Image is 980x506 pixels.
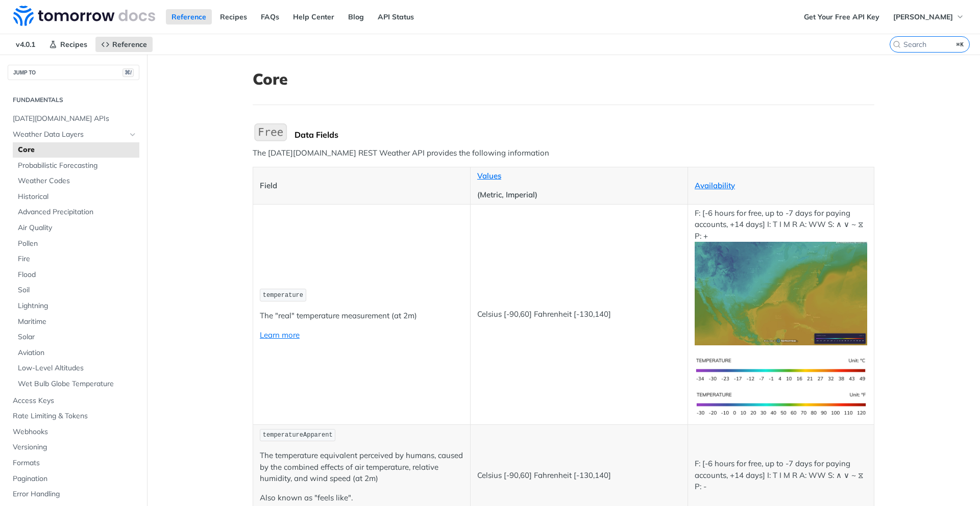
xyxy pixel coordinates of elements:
a: Weather Codes [13,173,139,189]
a: Soil [13,283,139,298]
a: Help Center [287,9,340,24]
a: Pollen [13,236,139,251]
span: Webhooks [13,427,137,437]
button: Hide subpages for Weather Data Layers [129,131,137,139]
a: Rate Limiting & Tokens [8,409,139,424]
span: Weather Codes [18,176,137,186]
span: Weather Data Layers [13,130,126,140]
p: Also known as "feels like". [260,492,463,504]
span: [DATE][DOMAIN_NAME] APIs [13,114,137,124]
p: Celsius [-90,60] Fahrenheit [-130,140] [477,309,681,320]
span: temperature [263,292,303,299]
span: Rate Limiting & Tokens [13,411,137,421]
span: ⌘/ [122,68,134,77]
a: Reference [166,9,212,24]
p: (Metric, Imperial) [477,189,681,201]
span: v4.0.1 [10,37,41,52]
button: [PERSON_NAME] [888,9,970,24]
span: [PERSON_NAME] [893,12,953,21]
button: JUMP TO⌘/ [8,65,139,80]
span: Wet Bulb Globe Temperature [18,379,137,389]
a: Availability [695,181,735,190]
svg: Search [893,40,901,48]
span: Core [18,145,137,155]
a: Recipes [214,9,253,24]
a: Core [13,142,139,158]
a: Get Your Free API Key [798,9,885,24]
h2: Fundamentals [8,95,139,105]
a: Historical [13,189,139,205]
a: Reference [95,37,153,52]
span: temperatureApparent [263,432,333,439]
div: Data Fields [295,130,874,140]
span: Lightning [18,301,137,311]
span: Aviation [18,348,137,358]
span: Versioning [13,442,137,452]
a: Flood [13,267,139,283]
p: Field [260,180,463,192]
a: Advanced Precipitation [13,205,139,220]
a: API Status [372,9,420,24]
img: Tomorrow.io Weather API Docs [13,6,155,26]
a: Access Keys [8,393,139,409]
a: Maritime [13,314,139,330]
p: F: [-6 hours for free, up to -7 days for paying accounts, +14 days] I: T I M R A: WW S: ∧ ∨ ~ ⧖ P: + [695,208,867,345]
span: Formats [13,458,137,468]
a: Air Quality [13,220,139,236]
a: Aviation [13,345,139,361]
a: Values [477,171,501,181]
a: Weather Data LayersHide subpages for Weather Data Layers [8,127,139,142]
a: Formats [8,456,139,471]
a: Probabilistic Forecasting [13,158,139,173]
a: Recipes [43,37,93,52]
p: Celsius [-90,60] Fahrenheit [-130,140] [477,470,681,482]
p: The temperature equivalent perceived by humans, caused by the combined effects of air temperature... [260,450,463,485]
a: FAQs [255,9,285,24]
a: Solar [13,330,139,345]
kbd: ⌘K [954,39,967,49]
p: The [DATE][DOMAIN_NAME] REST Weather API provides the following information [253,147,874,159]
a: Pagination [8,471,139,487]
a: Webhooks [8,424,139,440]
span: Pagination [13,474,137,484]
span: Solar [18,332,137,342]
a: Blog [342,9,370,24]
span: Flood [18,270,137,280]
span: Recipes [60,40,87,49]
a: Learn more [260,330,300,340]
span: Fire [18,254,137,264]
span: Expand image [695,398,867,408]
span: Reference [112,40,147,49]
span: Expand image [695,364,867,374]
span: Maritime [18,317,137,327]
p: F: [-6 hours for free, up to -7 days for paying accounts, +14 days] I: T I M R A: WW S: ∧ ∨ ~ ⧖ P: - [695,458,867,493]
span: Expand image [695,288,867,298]
span: Advanced Precipitation [18,207,137,217]
span: Error Handling [13,489,137,499]
span: Air Quality [18,223,137,233]
a: [DATE][DOMAIN_NAME] APIs [8,111,139,127]
span: Access Keys [13,396,137,406]
span: Soil [18,285,137,295]
span: Pollen [18,239,137,249]
h1: Core [253,70,874,88]
span: Historical [18,192,137,202]
p: The "real" temperature measurement (at 2m) [260,310,463,322]
a: Lightning [13,298,139,314]
a: Versioning [8,440,139,455]
a: Wet Bulb Globe Temperature [13,376,139,392]
a: Error Handling [8,487,139,502]
span: Low-Level Altitudes [18,363,137,373]
a: Fire [13,251,139,267]
span: Probabilistic Forecasting [18,161,137,171]
a: Low-Level Altitudes [13,361,139,376]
